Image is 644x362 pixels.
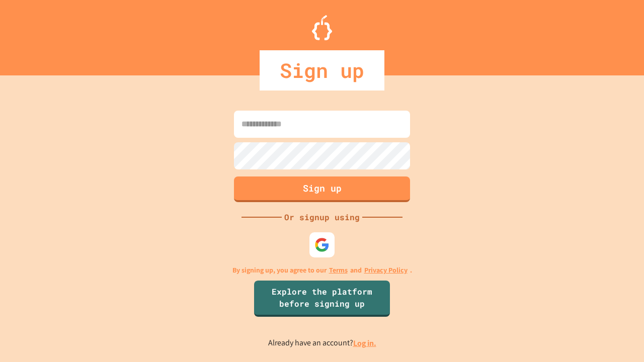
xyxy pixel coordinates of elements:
[364,265,408,276] a: Privacy Policy
[260,50,384,90] div: Sign up
[232,265,412,276] p: By signing up, you agree to our and .
[329,265,348,276] a: Terms
[282,211,362,223] div: Or signup using
[312,15,332,40] img: Logo.svg
[314,237,330,252] img: google-icon.svg
[234,176,410,202] button: Sign up
[353,338,376,348] a: Log in.
[268,337,376,349] p: Already have an account?
[254,281,390,317] a: Explore the platform before signing up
